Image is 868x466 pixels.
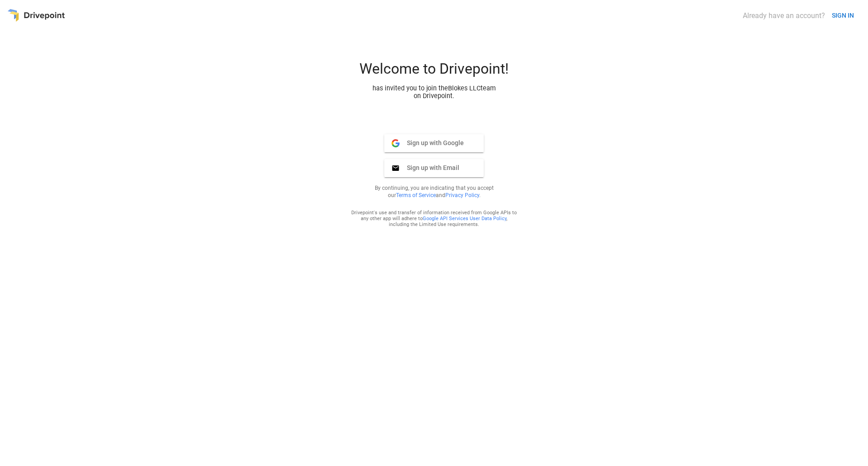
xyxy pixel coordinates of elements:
[384,159,484,177] button: Sign up with Email
[828,7,858,24] button: SIGN IN
[400,139,464,147] span: Sign up with Google
[384,134,484,152] button: Sign up with Google
[325,60,542,85] div: Welcome to Drivepoint!
[369,85,499,100] div: has invited you to join the Blokes LLC team on Drivepoint.
[363,184,505,199] p: By continuing, you are indicating that you accept our and .
[423,216,506,221] a: Google API Services User Data Policy
[743,11,825,20] div: Already have an account?
[445,192,479,198] a: Privacy Policy
[351,210,517,227] div: Drivepoint's use and transfer of information received from Google APIs to any other app will adhe...
[396,192,436,198] a: Terms of Service
[400,164,459,172] span: Sign up with Email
